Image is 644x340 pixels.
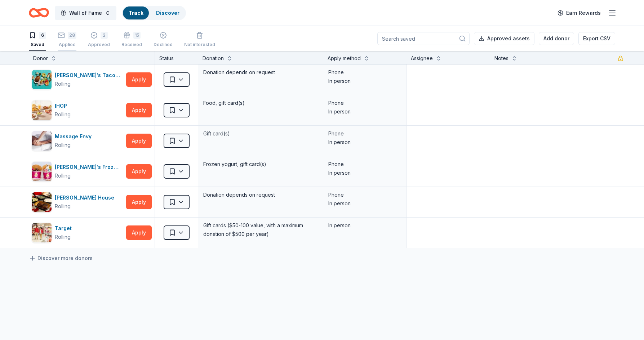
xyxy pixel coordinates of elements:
button: Apply [126,195,152,209]
button: Apply [126,225,152,240]
button: 6Saved [29,29,46,51]
div: 15 [133,32,141,39]
div: Donation [203,54,224,63]
div: Apply method [328,54,361,63]
button: TrackDiscover [122,6,186,20]
button: Image for Ruth's Chris Steak House[PERSON_NAME] HouseRolling [32,192,123,212]
div: Rolling [55,233,71,241]
div: [PERSON_NAME]'s Taco Shop [55,71,123,80]
div: Notes [494,54,508,63]
div: Received [121,42,142,48]
div: Target [55,224,75,233]
a: Track [129,10,143,16]
div: Rolling [55,141,71,149]
button: Wall of Fame [55,6,116,20]
div: 28 [68,32,76,39]
div: Gift cards ($50-100 value, with a maximum donation of $500 per year) [203,220,319,239]
input: Search saved [377,32,470,45]
div: Phone [328,129,401,138]
div: IHOP [55,102,71,110]
div: Saved [29,42,46,48]
div: Food, gift card(s) [203,98,319,108]
div: Donor [33,54,48,63]
img: Image for Massage Envy [32,131,52,151]
button: Image for IHOPIHOPRolling [32,100,123,120]
button: 15Received [121,29,142,51]
div: Rolling [55,110,71,119]
div: Phone [328,191,401,199]
button: Apply [126,134,152,148]
div: Assignee [411,54,433,63]
div: 6 [39,32,46,39]
button: Not interested [184,29,215,51]
div: Rolling [55,171,71,180]
div: In person [328,169,401,177]
button: Add donor [539,32,574,45]
button: Apply [126,164,152,179]
a: Earn Rewards [553,6,605,19]
div: In person [328,138,401,147]
button: Export CSV [578,32,615,45]
button: Image for TargetTargetRolling [32,223,123,243]
div: In person [328,107,401,116]
button: Approved assets [474,32,534,45]
div: Rolling [55,80,71,88]
div: Phone [328,68,401,77]
div: 2 [101,32,108,39]
div: Not interested [184,42,215,48]
button: Image for Menchie's Frozen Yogurt[PERSON_NAME]'s Frozen YogurtRolling [32,161,123,182]
div: Phone [328,99,401,107]
button: Declined [154,29,173,51]
div: Donation depends on request [203,67,319,77]
button: Image for Massage EnvyMassage EnvyRolling [32,131,123,151]
button: 28Applied [58,29,76,51]
div: Status [155,51,198,64]
div: Massage Envy [55,132,94,141]
div: [PERSON_NAME]'s Frozen Yogurt [55,163,123,171]
button: Apply [126,72,152,87]
button: 2Approved [88,29,110,51]
img: Image for Target [32,223,52,242]
div: Approved [88,42,110,48]
a: Discover [156,10,179,16]
img: Image for Ruth's Chris Steak House [32,192,52,212]
a: Home [29,4,49,21]
div: Frozen yogurt, gift card(s) [203,159,319,169]
div: Gift card(s) [203,129,319,139]
div: Applied [58,42,76,48]
span: Wall of Fame [69,9,102,17]
div: In person [328,77,401,85]
button: Apply [126,103,152,117]
img: Image for IHOP [32,100,52,120]
div: In person [328,199,401,208]
button: Image for Fuzzy's Taco Shop[PERSON_NAME]'s Taco ShopRolling [32,70,123,90]
a: Discover more donors [29,254,93,263]
div: Rolling [55,202,71,211]
div: Declined [154,42,173,48]
img: Image for Menchie's Frozen Yogurt [32,162,52,181]
div: Phone [328,160,401,169]
img: Image for Fuzzy's Taco Shop [32,70,52,89]
div: [PERSON_NAME] House [55,193,117,202]
div: Donation depends on request [203,190,319,200]
div: In person [328,221,401,230]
